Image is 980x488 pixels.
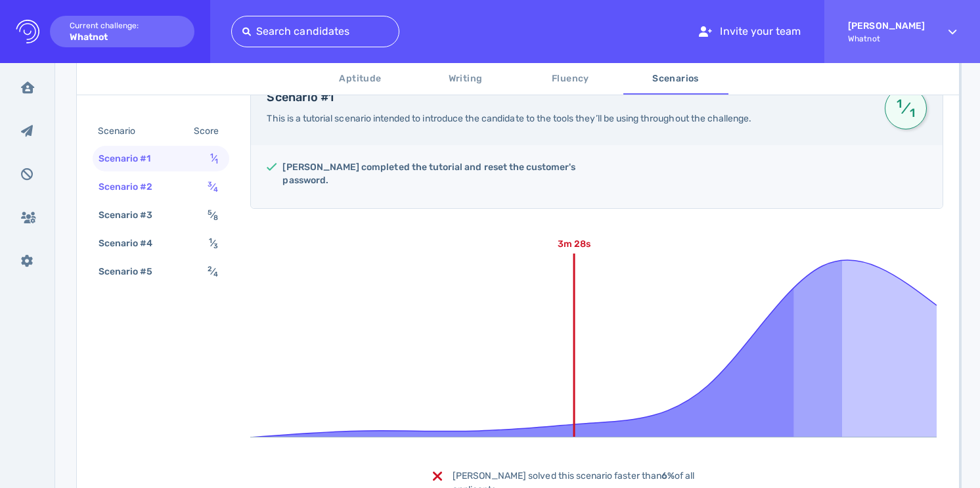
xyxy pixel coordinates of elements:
div: Score [191,122,227,141]
b: 6% [661,470,675,481]
div: Scenario [95,122,151,141]
sup: 3 [208,180,212,189]
span: ⁄ [208,210,218,221]
span: Scenarios [631,71,721,87]
text: 3m 28s [558,238,590,250]
sub: 1 [907,112,917,114]
sup: 1 [210,152,213,160]
sup: 5 [208,208,212,217]
div: Scenario #1 [96,149,167,168]
div: Scenario #3 [96,206,169,225]
sup: 2 [208,265,212,273]
span: Whatnot [848,34,925,43]
span: Writing [421,71,510,87]
sub: 1 [215,157,218,166]
sub: 3 [213,242,218,250]
span: ⁄ [208,266,218,277]
span: ⁄ [209,238,218,249]
div: Scenario #2 [96,177,169,196]
sup: 1 [209,236,212,245]
strong: [PERSON_NAME] [848,20,925,32]
span: ⁄ [895,97,917,120]
sub: 4 [213,270,218,278]
sup: 1 [895,102,904,105]
sub: 8 [213,213,218,222]
sub: 4 [213,185,218,194]
div: Scenario #4 [96,234,169,253]
span: This is a tutorial scenario intended to introduce the candidate to the tools they’ll be using thr... [267,113,751,124]
h4: Scenario #1 [267,91,869,105]
span: Fluency [526,71,615,87]
h5: [PERSON_NAME] completed the tutorial and reset the customer's password. [282,161,586,187]
span: ⁄ [210,153,218,164]
span: Aptitude [316,71,405,87]
div: Scenario #5 [96,262,169,281]
span: ⁄ [208,181,218,192]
